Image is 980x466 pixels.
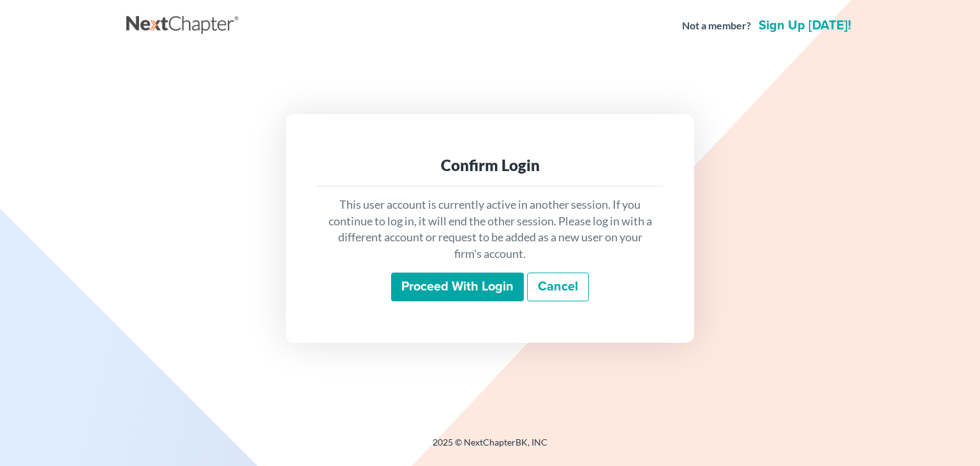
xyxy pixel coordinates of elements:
strong: Not a member? [682,19,751,33]
p: This user account is currently active in another session. If you continue to log in, it will end ... [327,197,653,262]
a: Sign up [DATE]! [756,19,854,32]
a: Cancel [527,273,589,302]
div: 2025 © NextChapterBK, INC [126,436,854,459]
input: Proceed with login [391,273,524,302]
div: Confirm Login [327,155,653,176]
